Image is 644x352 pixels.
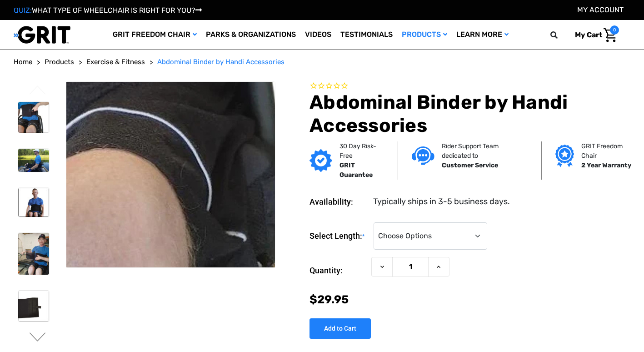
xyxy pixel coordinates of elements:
img: Customer service [412,146,434,165]
a: Parks & Organizations [201,20,300,50]
a: Products [397,20,452,50]
label: Quantity: [310,257,367,284]
strong: Customer Service [442,161,498,169]
input: Search [554,25,568,45]
img: Cart [604,28,617,42]
a: Cart with 0 items [568,25,619,45]
h1: Abdominal Binder by Handi Accessories [310,91,630,137]
img: GRIT Guarantee [310,149,332,172]
span: Abdominal Binder by Handi Accessories [157,58,285,66]
a: Videos [300,20,336,50]
strong: GRIT Guarantee [339,161,373,179]
dt: Availability: [310,196,367,208]
strong: 2 Year Warranty [581,161,631,169]
p: GRIT Freedom Chair [581,141,634,161]
span: QUIZ: [14,6,32,15]
a: GRIT Freedom Chair [108,20,201,50]
a: Account [577,5,624,14]
span: Rated 0.0 out of 5 stars 0 reviews [310,81,630,91]
span: Home [14,58,32,66]
span: Exercise & Fitness [86,58,145,66]
input: Add to Cart [310,318,371,339]
a: Exercise & Fitness [86,57,145,67]
p: 30 Day Risk-Free [339,141,384,161]
img: Abdominal Binder by Handi Accessories [18,291,49,322]
button: Go to slide 2 of 2 [28,85,47,96]
img: Abdominal Binder by Handi Accessories [18,102,49,133]
a: Abdominal Binder by Handi Accessories [157,57,285,67]
img: Abdominal Binder by Handi Accessories [18,188,49,217]
button: Go to slide 2 of 2 [28,332,47,343]
span: My Cart [575,30,602,39]
span: $29.95 [310,293,349,306]
nav: Breadcrumb [14,57,630,67]
span: 0 [610,25,619,35]
img: Grit freedom [555,145,574,167]
a: Learn More [452,20,513,50]
a: Products [45,57,74,67]
p: Rider Support Team dedicated to [442,141,528,161]
a: Testimonials [336,20,397,50]
a: QUIZ:WHAT TYPE OF WHEELCHAIR IS RIGHT FOR YOU? [14,6,202,15]
img: Abdominal Binder by Handi Accessories [18,233,49,274]
label: Select Length: [310,222,369,250]
span: Products [45,58,74,66]
img: Abdominal Binder by Handi Accessories [18,149,49,172]
a: Home [14,57,32,67]
dd: Typically ships in 3-5 business days. [373,196,510,208]
img: GRIT All-Terrain Wheelchair and Mobility Equipment [14,25,70,44]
